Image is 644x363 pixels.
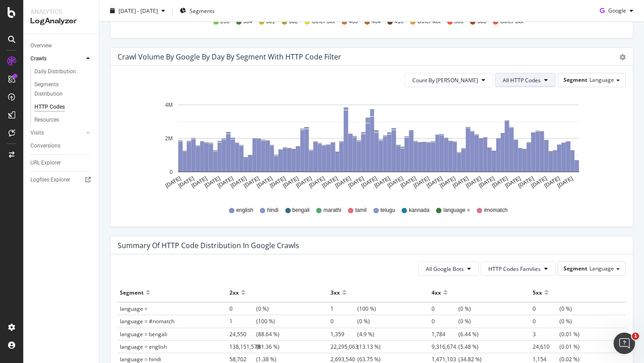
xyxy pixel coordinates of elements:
[30,175,70,185] div: Logfiles Explorer
[330,355,381,363] span: (63.75 %)
[229,285,239,300] div: 2xx
[432,355,458,363] span: 1,471,103
[120,343,167,350] span: language = english
[229,175,247,189] text: [DATE]
[34,80,93,99] a: Segments Distribution
[432,355,482,363] span: (34.82 %)
[432,343,479,350] span: (5.48 %)
[330,317,370,325] span: (0 %)
[330,330,374,338] span: (4.9 %)
[533,330,559,338] span: 3
[373,175,391,189] text: [DATE]
[282,175,300,189] text: [DATE]
[229,305,256,312] span: 0
[30,54,47,63] div: Crawls
[30,158,93,168] a: URL Explorer
[30,141,93,151] a: Conversions
[308,175,326,189] text: [DATE]
[330,305,376,312] span: (100 %)
[347,175,365,189] text: [DATE]
[330,317,357,325] span: 0
[30,41,52,51] div: Overview
[120,305,148,312] span: language =
[381,207,395,214] span: telugu
[256,175,274,189] text: [DATE]
[118,94,619,198] svg: A chart.
[443,207,470,214] span: language =
[323,207,341,214] span: marathi
[321,175,339,189] text: [DATE]
[589,76,614,84] span: Language
[34,102,65,112] div: HTTP Codes
[295,175,313,189] text: [DATE]
[292,207,310,214] span: bengali
[229,343,256,350] span: 138,151,578
[30,7,92,16] div: Analytics
[563,76,587,84] span: Segment
[30,16,92,26] div: LogAnalyzer
[229,355,276,363] span: (1.38 %)
[432,317,471,325] span: (0 %)
[432,305,458,312] span: 0
[190,7,215,14] span: Segments
[563,265,587,272] span: Segment
[269,175,287,189] text: [DATE]
[330,343,357,350] span: 22,295,063
[619,54,626,60] div: gear
[106,4,169,18] button: [DATE] - [DATE]
[330,343,381,350] span: (13.13 %)
[533,343,559,350] span: 24,610
[481,262,555,276] button: HTTP Codes Families
[596,4,637,18] button: Google
[165,135,173,142] text: 2M
[120,317,174,325] span: language = #nomatch
[530,175,548,189] text: [DATE]
[30,158,61,168] div: URL Explorer
[229,305,269,312] span: (0 %)
[426,175,444,189] text: [DATE]
[330,305,357,312] span: 1
[533,343,580,350] span: (0.01 %)
[164,175,182,189] text: [DATE]
[165,102,173,108] text: 4M
[533,317,572,325] span: (0 %)
[533,305,559,312] span: 0
[556,175,574,189] text: [DATE]
[360,175,378,189] text: [DATE]
[533,330,580,338] span: (0.01 %)
[120,285,144,300] div: Segment
[30,54,84,63] a: Crawls
[120,355,161,363] span: language = hindi
[488,265,541,273] span: HTTP Codes Families
[465,175,483,189] text: [DATE]
[491,175,509,189] text: [DATE]
[533,285,542,300] div: 5xx
[176,4,218,18] button: Segments
[30,41,93,51] a: Overview
[34,102,93,112] a: HTTP Codes
[504,175,522,189] text: [DATE]
[30,128,44,138] div: Visits
[229,317,256,325] span: 1
[432,305,471,312] span: (0 %)
[614,333,635,354] iframe: Intercom live chat
[399,175,417,189] text: [DATE]
[405,73,493,87] button: Count By [PERSON_NAME]
[452,175,470,189] text: [DATE]
[30,175,93,185] a: Logfiles Explorer
[495,73,555,87] button: All HTTP Codes
[533,317,559,325] span: 0
[386,175,404,189] text: [DATE]
[229,343,280,350] span: (81.36 %)
[432,317,458,325] span: 0
[34,67,93,76] a: Daily Distribution
[34,115,59,125] div: Resources
[503,76,541,84] span: All HTTP Codes
[543,175,561,189] text: [DATE]
[330,285,340,300] div: 3xx
[412,175,430,189] text: [DATE]
[330,355,357,363] span: 2,693,540
[412,76,478,84] span: Count By Day
[330,330,357,338] span: 1,359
